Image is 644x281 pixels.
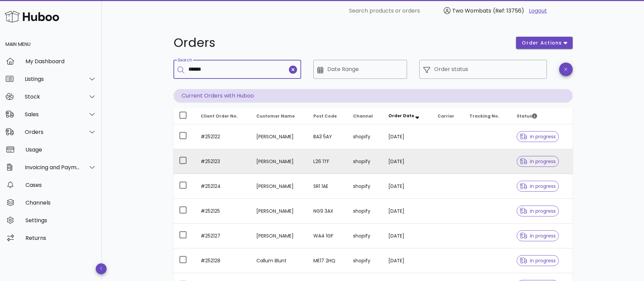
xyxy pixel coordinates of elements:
[25,217,96,224] div: Settings
[251,248,308,273] td: Callum Blunt
[308,248,348,273] td: ME17 2HQ
[383,108,433,124] th: Order Date: Sorted descending. Activate to remove sorting.
[289,66,297,74] button: clear icon
[520,159,556,164] span: in progress
[529,7,547,15] a: Logout
[383,124,433,149] td: [DATE]
[25,58,96,65] div: My Dashboard
[348,248,383,273] td: shopify
[251,108,308,124] th: Customer Name
[25,111,80,118] div: Sales
[25,235,96,241] div: Returns
[511,108,572,124] th: Status
[520,258,556,263] span: in progress
[521,39,562,47] span: order actions
[195,248,251,273] td: #252128
[251,199,308,224] td: [PERSON_NAME]
[195,199,251,224] td: #252125
[517,113,537,119] span: Status
[25,129,80,135] div: Orders
[251,224,308,248] td: [PERSON_NAME]
[25,164,80,171] div: Invoicing and Payments
[251,174,308,199] td: [PERSON_NAME]
[383,149,433,174] td: [DATE]
[348,149,383,174] td: shopify
[520,184,556,189] span: in progress
[348,174,383,199] td: shopify
[383,224,433,248] td: [DATE]
[173,89,573,103] p: Current Orders with Huboo
[256,113,295,119] span: Customer Name
[25,199,96,206] div: Channels
[25,146,96,153] div: Usage
[308,124,348,149] td: BA3 5AY
[313,113,337,119] span: Post Code
[348,199,383,224] td: shopify
[25,76,80,82] div: Listings
[383,248,433,273] td: [DATE]
[195,174,251,199] td: #252124
[520,233,556,238] span: in progress
[251,149,308,174] td: [PERSON_NAME]
[5,9,59,24] img: Huboo Logo
[520,134,556,139] span: in progress
[452,7,491,15] span: Two Wombats
[388,113,414,119] span: Order Date
[438,113,454,119] span: Carrier
[195,124,251,149] td: #252122
[308,199,348,224] td: NG9 3AX
[308,224,348,248] td: WA4 1GF
[493,7,524,15] span: (Ref: 13756)
[516,37,572,49] button: order actions
[178,58,192,63] label: Search
[464,108,511,124] th: Tracking No.
[201,113,238,119] span: Client Order No.
[308,174,348,199] td: SR1 1AE
[308,108,348,124] th: Post Code
[348,124,383,149] td: shopify
[195,224,251,248] td: #252127
[383,174,433,199] td: [DATE]
[348,224,383,248] td: shopify
[25,182,96,188] div: Cases
[348,108,383,124] th: Channel
[25,93,80,100] div: Stock
[520,209,556,213] span: in progress
[195,108,251,124] th: Client Order No.
[470,113,499,119] span: Tracking No.
[195,149,251,174] td: #252123
[251,124,308,149] td: [PERSON_NAME]
[383,199,433,224] td: [DATE]
[308,149,348,174] td: L26 1TF
[173,37,508,49] h1: Orders
[432,108,464,124] th: Carrier
[353,113,373,119] span: Channel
